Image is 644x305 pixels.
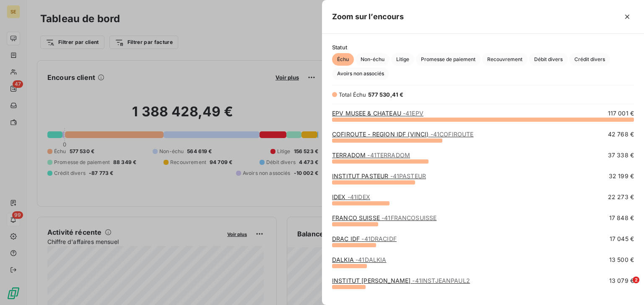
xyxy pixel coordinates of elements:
[356,53,390,66] button: Non-échu
[332,11,404,23] h5: Zoom sur l’encours
[382,214,436,221] span: - 41FRANCOSUISSE
[332,151,410,159] a: TERRADOM
[332,131,473,138] a: COFIROUTE - REGION IDF (VINCI)
[361,235,397,242] span: - 41DRACIDF
[608,193,634,201] span: 22 273 €
[431,131,474,138] span: - 41COFIROUTE
[322,109,644,295] div: grid
[633,277,639,283] span: 2
[615,277,636,297] iframe: Intercom live chat
[332,172,426,179] a: INSTITUT PASTEUR
[339,91,366,98] span: Total Échu
[529,53,568,66] button: Débit divers
[609,214,634,222] span: 17 848 €
[569,53,610,66] button: Crédit divers
[356,256,386,263] span: - 41DALKIA
[403,110,423,117] span: - 41EPV
[608,109,634,118] span: 117 001 €
[416,53,480,66] button: Promesse de paiement
[332,53,354,66] button: Échu
[332,277,470,284] a: INSTITUT [PERSON_NAME]
[332,110,423,117] a: EPV MUSEE & CHATEAU
[390,172,426,179] span: - 41PASTEUR
[368,91,404,98] span: 577 530,41 €
[608,151,634,159] span: 37 338 €
[391,53,414,66] button: Litige
[332,44,634,51] span: Statut
[609,256,634,264] span: 13 500 €
[332,67,389,80] button: Avoirs non associés
[412,277,470,284] span: - 41INSTJEANPAUL2
[332,214,436,221] a: FRANCO SUISSE
[610,235,634,243] span: 17 045 €
[332,256,386,263] a: DALKIA
[609,172,634,180] span: 32 199 €
[608,130,634,138] span: 42 768 €
[609,277,634,285] span: 13 079 €
[482,53,527,66] button: Recouvrement
[348,193,370,200] span: - 41IDEX
[332,193,370,200] a: IDEX
[332,235,397,242] a: DRAC IDF
[367,151,410,159] span: - 41TERRADOM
